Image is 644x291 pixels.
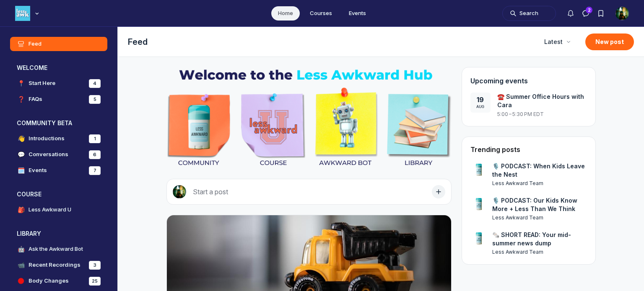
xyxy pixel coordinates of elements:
h1: Feed [128,36,532,48]
button: Less Awkward Hub logo [15,5,41,22]
button: User menu options [615,7,629,20]
a: 💬Conversations6 [10,147,107,162]
span: Upcoming events [470,77,528,85]
span: 5:00 – 5:30 PM EDT [497,111,544,118]
h4: Introductions [29,134,65,143]
button: COURSECollapse space [10,188,107,201]
a: 🗓️Events7 [10,163,107,178]
h4: Ask the Awkward Bot [29,245,83,253]
a: View user profile [492,214,587,221]
span: 💬 [17,150,25,159]
a: View user profile [492,248,587,256]
div: 1 [89,134,101,143]
h4: Events [29,166,47,175]
span: Start a post [193,188,228,196]
a: 📍Start Here4 [10,76,107,90]
header: Page Header [118,27,644,57]
h3: LIBRARY [17,229,41,238]
div: 19 [477,95,484,104]
button: Bookmarks [593,6,608,21]
img: Less Awkward Hub logo [15,6,30,21]
span: ❓ [17,95,25,103]
a: ❓FAQs5 [10,92,107,106]
h4: Less Awkward U [29,206,71,214]
button: Start a post [166,179,452,205]
a: Home [271,6,300,21]
a: Feed [10,37,107,51]
div: 4 [89,79,101,88]
a: View user profile [470,231,487,247]
a: 🗞️ SHORT READ: Your mid-summer news dump [492,231,587,247]
h4: Start Here [29,79,55,88]
button: Latest [539,34,575,49]
a: 🎒Less Awkward U [10,203,107,217]
span: ☎️ Summer Office Hours with Cara [497,93,587,109]
div: 7 [89,166,101,175]
a: Events [342,6,373,21]
button: Notifications [563,6,578,21]
a: 📹Recent Recordings3 [10,258,107,272]
h3: COURSE [17,190,42,198]
h4: FAQs [29,95,42,103]
button: COMMUNITY BETACollapse space [10,116,107,130]
span: 📍 [17,79,25,88]
div: Aug [476,104,484,110]
a: View user profile [470,162,487,179]
h4: Recent Recordings [29,261,80,269]
button: Search [502,6,556,21]
h3: COMMUNITY BETA [17,119,72,127]
a: Courses [303,6,339,21]
span: 👋 [17,134,25,143]
div: 5 [89,95,101,104]
button: LIBRARYCollapse space [10,227,107,240]
h4: Trending posts [470,145,520,154]
a: View user profile [470,196,487,213]
div: 3 [89,261,101,270]
h4: Feed [29,40,42,48]
span: 🤖 [17,245,25,253]
div: 6 [89,150,101,159]
button: New post [585,33,634,50]
h3: WELCOME [17,64,47,72]
a: 🎙️ PODCAST: Our Kids Know More + Less Than We Think [492,196,587,213]
a: View user profile [492,180,587,187]
a: ☎️ Summer Office Hours with Cara5:00 – 5:30 PM EDT [497,93,587,118]
h4: Conversations [29,150,68,159]
span: 📹 [17,261,25,269]
button: Direct messages [578,6,593,21]
span: 🎒 [17,206,25,214]
a: Body Changes25 [10,274,107,288]
span: 🗓️ [17,166,25,175]
a: 🤖Ask the Awkward Bot [10,242,107,256]
button: WELCOMECollapse space [10,61,107,75]
a: 👋Introductions1 [10,131,107,146]
h4: Body Changes [29,277,69,285]
a: 🎙️ PODCAST: When Kids Leave the Nest [492,162,587,179]
span: Latest [544,38,563,46]
div: 25 [89,277,101,286]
